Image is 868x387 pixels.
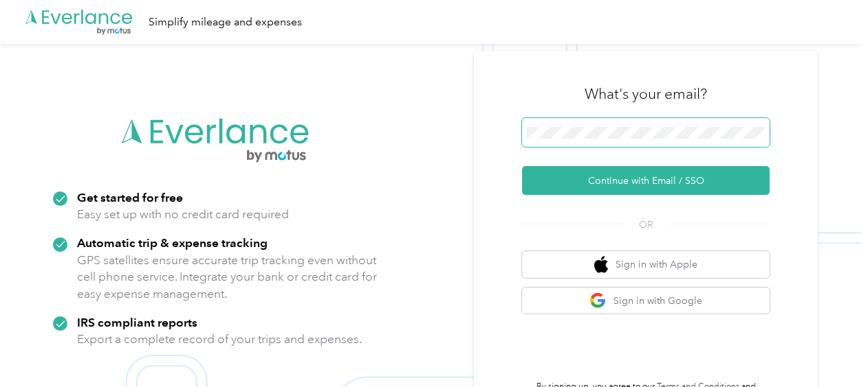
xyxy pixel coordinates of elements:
div: Simplify mileage and expenses [149,14,302,31]
img: google logo [589,292,607,309]
button: apple logoSign in with Apple [522,251,770,278]
strong: Get started for free [77,190,183,204]
p: GPS satellites ensure accurate trip tracking even without cell phone service. Integrate your bank... [77,252,378,303]
button: google logoSign in with Google [522,288,770,314]
img: apple logo [594,256,608,273]
strong: Automatic trip & expense tracking [77,235,268,250]
strong: IRS compliant reports [77,315,197,329]
button: Continue with Email / SSO [522,166,770,195]
span: OR [622,218,670,232]
p: Export a complete record of your trips and expenses. [77,331,362,348]
h3: What's your email? [585,84,707,104]
p: Easy set up with no credit card required [77,206,289,223]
